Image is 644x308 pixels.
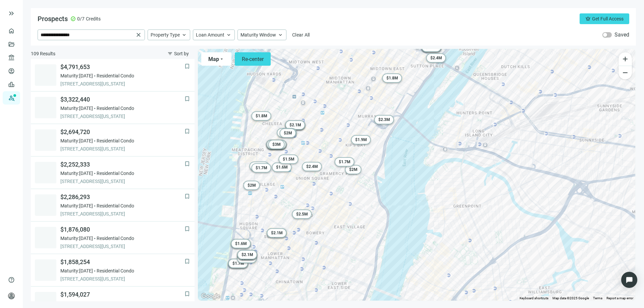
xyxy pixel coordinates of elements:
span: bookmark [184,161,191,167]
span: Loan Amount [196,32,224,38]
button: bookmark [184,291,191,297]
span: $ 1.7M [232,261,244,266]
span: $ 1.5M [283,157,294,162]
span: $2,252,333 [60,161,184,169]
span: Residential Condo [97,202,134,209]
button: Clear All [289,29,313,40]
span: close [135,32,142,38]
span: $1,594,027 [60,291,184,299]
span: $ 1.8M [386,76,398,80]
button: Keyboard shortcuts [520,296,548,301]
span: Residential Condo [97,235,134,242]
span: $ 7.5M [426,45,437,50]
span: $ 2.1M [289,123,301,127]
span: $ 2.4M [306,164,318,169]
span: [STREET_ADDRESS][US_STATE] [60,210,184,217]
gmp-advanced-marker: $1.7M [252,163,271,173]
span: person [8,293,15,299]
gmp-advanced-marker: $2M [244,181,260,190]
button: bookmark [184,226,191,232]
span: $ 2.4M [430,56,442,60]
span: $ 1.7M [339,160,351,164]
span: Re-center [242,56,264,62]
gmp-advanced-marker: $2.6M [237,254,257,263]
gmp-advanced-marker: $1.7M [335,157,355,167]
gmp-advanced-marker: $1.5M [279,155,299,164]
span: keyboard_double_arrow_right [7,9,15,17]
span: crown [585,16,591,21]
gmp-advanced-marker: $2M [280,128,296,138]
span: keyboard_arrow_up [226,32,232,38]
gmp-advanced-marker: $1.7M [228,259,248,268]
button: filter_listSort by [162,48,195,59]
span: 109 Results [31,50,55,57]
span: Residential Condo [97,72,134,79]
gmp-advanced-marker: $2.1M [285,120,305,130]
span: $ 2M [248,183,256,188]
gmp-advanced-marker: $2.1M [237,250,257,259]
a: bookmark$1,858,254Maturity:[DATE]Residential Condo[STREET_ADDRESS][US_STATE] [31,254,195,287]
span: bookmark [184,193,191,200]
gmp-advanced-marker: $1.6M [231,239,251,248]
span: Maturity: [DATE] [60,105,93,112]
span: $ 1.9M [355,137,367,142]
gmp-advanced-marker: $2M [345,165,362,174]
span: Residential Condo [97,105,134,112]
label: Saved [614,32,629,38]
button: bookmark [184,63,191,70]
span: Residential Condo [97,170,134,177]
button: bookmark [184,128,191,135]
span: $ 2.1M [241,252,253,257]
span: [STREET_ADDRESS][US_STATE] [60,243,184,250]
gmp-advanced-marker: $7.5M [422,43,441,52]
a: bookmark$3,322,440Maturity:[DATE]Residential Condo[STREET_ADDRESS][US_STATE] [31,91,195,124]
gmp-advanced-marker: $2.3M [374,115,394,124]
span: $ 2M [284,131,292,135]
span: 0/7 [77,15,85,22]
span: Prospects [38,15,68,23]
gmp-advanced-marker: $1.8M [267,140,286,149]
span: [STREET_ADDRESS][US_STATE] [60,113,184,120]
gmp-advanced-marker: $2.4M [302,162,322,171]
a: bookmark$2,286,293Maturity:[DATE]Residential Condo[STREET_ADDRESS][US_STATE] [31,189,195,222]
button: bookmark [184,96,191,102]
span: $1,876,080 [60,226,184,234]
span: Credits [86,15,101,22]
span: Maturity: [DATE] [60,137,93,144]
span: check_circle [70,16,76,21]
span: arrow_drop_down [219,56,224,62]
span: [STREET_ADDRESS][US_STATE] [60,145,184,152]
a: bookmark$2,252,333Maturity:[DATE]Residential Condo[STREET_ADDRESS][US_STATE] [31,157,195,189]
gmp-advanced-marker: $2.5M [292,209,312,219]
span: $ 1.7M [256,166,267,170]
a: bookmark$2,694,720Maturity:[DATE]Residential Condo[STREET_ADDRESS][US_STATE] [31,124,195,157]
span: Map [208,56,219,62]
gmp-advanced-marker: $2.3M [250,162,269,171]
span: $2,694,720 [60,128,184,136]
button: crownGet Full Access [580,13,629,24]
span: $ 2.3M [378,117,390,122]
span: Maturity Window [240,32,276,38]
span: $ 1.8M [256,114,267,118]
gmp-advanced-marker: $2.1M [267,228,287,238]
span: filter_list [167,51,173,56]
a: bookmark$1,876,080Maturity:[DATE]Residential Condo[STREET_ADDRESS][US_STATE] [31,222,195,254]
a: Report a map error [606,296,633,300]
gmp-advanced-marker: $1.6M [272,163,292,172]
span: Residential Condo [97,267,134,274]
span: Maturity: [DATE] [60,202,93,209]
span: $ 1.6M [276,165,288,170]
a: Terms (opens in new tab) [593,296,602,300]
span: $1,858,254 [60,258,184,266]
span: Maturity: [DATE] [60,72,93,79]
span: Sort by [174,51,189,56]
span: $ 2.5M [296,212,308,217]
gmp-advanced-marker: $1.8M [382,73,402,83]
span: Get Full Access [592,16,624,21]
span: $2,286,293 [60,193,184,201]
span: remove [621,69,629,77]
